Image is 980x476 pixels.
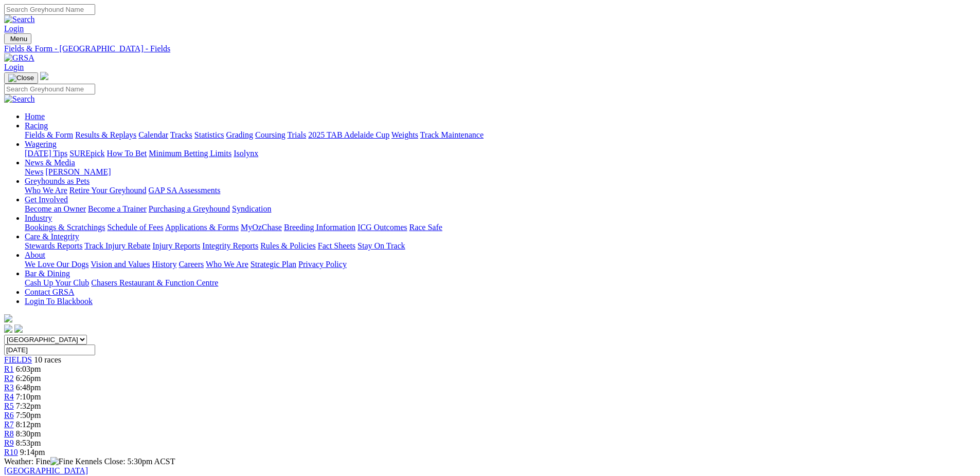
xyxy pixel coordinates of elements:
a: [PERSON_NAME] [45,167,111,176]
div: Greyhounds as Pets [25,186,976,195]
a: Applications & Forms [165,223,239,232]
div: Bar & Dining [25,278,976,288]
a: About [25,251,45,259]
a: Careers [179,260,204,269]
a: Become an Owner [25,204,86,213]
a: Become a Trainer [88,204,147,213]
img: logo-grsa-white.png [40,72,48,80]
a: Wagering [25,140,57,148]
a: Tracks [170,130,192,139]
span: 6:03pm [16,365,41,373]
span: 8:30pm [16,429,41,438]
span: 7:10pm [16,392,41,401]
a: FIELDS [4,355,32,364]
a: Home [25,112,45,121]
img: Fine [50,457,73,466]
a: Calendar [138,130,168,139]
a: R4 [4,392,14,401]
a: Isolynx [234,149,258,158]
a: Results & Replays [75,130,136,139]
a: Login To Blackbook [25,297,93,306]
a: Stay On Track [358,241,405,250]
a: Fields & Form - [GEOGRAPHIC_DATA] - Fields [4,44,976,53]
a: Coursing [255,130,286,139]
a: Who We Are [25,186,67,195]
a: R2 [4,374,14,383]
span: R7 [4,420,14,429]
a: R5 [4,402,14,410]
a: SUREpick [69,149,104,158]
a: Cash Up Your Club [25,278,89,287]
a: 2025 TAB Adelaide Cup [308,130,389,139]
button: Toggle navigation [4,33,31,44]
a: R3 [4,383,14,392]
span: Menu [10,35,27,43]
span: 7:32pm [16,402,41,410]
a: R8 [4,429,14,438]
a: Chasers Restaurant & Function Centre [91,278,218,287]
a: We Love Our Dogs [25,260,88,269]
a: History [152,260,176,269]
a: Statistics [194,130,224,139]
div: Racing [25,130,976,140]
a: Trials [287,130,306,139]
a: Contact GRSA [25,288,74,296]
span: 9:14pm [20,448,45,456]
a: Purchasing a Greyhound [149,204,230,213]
span: 8:12pm [16,420,41,429]
a: Track Maintenance [420,130,484,139]
a: Grading [226,130,253,139]
span: R9 [4,439,14,447]
a: Race Safe [409,223,442,232]
span: 7:50pm [16,411,41,420]
input: Search [4,4,95,15]
a: MyOzChase [241,223,282,232]
button: Toggle navigation [4,72,38,84]
a: Breeding Information [284,223,355,232]
div: Care & Integrity [25,241,976,251]
div: About [25,260,976,269]
a: Weights [391,130,418,139]
a: Greyhounds as Pets [25,177,90,185]
a: Fields & Form [25,130,73,139]
img: twitter.svg [14,325,23,333]
a: Syndication [232,204,271,213]
span: 6:48pm [16,383,41,392]
a: Track Injury Rebate [84,241,150,250]
div: Get Involved [25,204,976,214]
a: [GEOGRAPHIC_DATA] [4,466,88,475]
a: Injury Reports [152,241,200,250]
a: Industry [25,214,52,222]
a: Schedule of Fees [107,223,163,232]
a: Get Involved [25,195,68,204]
span: 10 races [34,355,61,364]
span: 6:26pm [16,374,41,383]
a: Care & Integrity [25,232,79,241]
a: Login [4,63,24,71]
span: 8:53pm [16,439,41,447]
a: R1 [4,365,14,373]
input: Select date [4,345,95,355]
img: logo-grsa-white.png [4,314,12,322]
a: Bookings & Scratchings [25,223,105,232]
a: Racing [25,121,48,130]
a: Bar & Dining [25,269,70,278]
img: Search [4,15,35,24]
a: Who We Are [206,260,248,269]
a: GAP SA Assessments [149,186,221,195]
a: Stewards Reports [25,241,82,250]
span: Kennels Close: 5:30pm ACST [75,457,175,466]
img: facebook.svg [4,325,12,333]
a: Vision and Values [91,260,150,269]
div: News & Media [25,167,976,177]
a: Retire Your Greyhound [69,186,147,195]
a: How To Bet [107,149,147,158]
span: R6 [4,411,14,420]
